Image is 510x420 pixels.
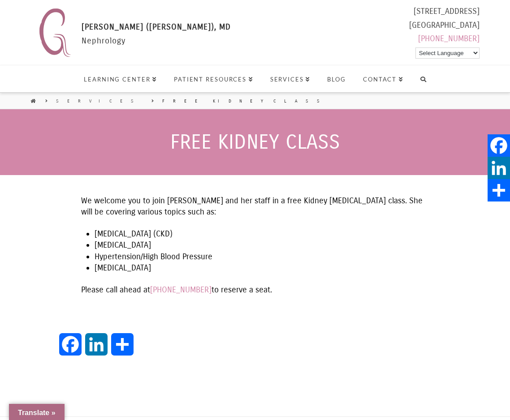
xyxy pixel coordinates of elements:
[81,284,429,296] p: Please call ahead at to reserve a seat.
[95,262,429,274] li: [MEDICAL_DATA]
[75,65,165,92] a: Learning Center
[150,285,212,295] a: [PHONE_NUMBER]
[83,333,109,364] a: LinkedIn
[165,65,261,92] a: Patient Resources
[327,77,346,82] span: Blog
[82,20,231,60] div: Nephrology
[363,77,403,82] span: Contact
[261,65,319,92] a: Services
[409,4,480,49] div: [STREET_ADDRESS] [GEOGRAPHIC_DATA]
[162,98,328,104] a: Free Kidney Class
[488,134,510,157] a: Facebook
[415,47,480,59] select: Language Translate Widget
[35,4,75,60] img: Nephrology
[409,46,480,60] div: Powered by
[81,195,429,218] p: We welcome you to join [PERSON_NAME] and her staff in a free Kidney [MEDICAL_DATA] class. She wil...
[109,333,135,364] a: Share
[95,251,429,262] li: Hypertension/High Blood Pressure
[95,228,429,240] li: [MEDICAL_DATA] (CKD)
[57,333,83,364] a: Facebook
[174,77,253,82] span: Patient Resources
[418,34,480,43] a: [PHONE_NUMBER]
[270,77,311,82] span: Services
[56,98,142,104] a: Services
[18,409,56,416] span: Translate »
[84,77,157,82] span: Learning Center
[318,65,354,92] a: Blog
[488,157,510,179] a: LinkedIn
[95,240,429,251] li: [MEDICAL_DATA]
[354,65,411,92] a: Contact
[82,22,231,32] span: [PERSON_NAME] ([PERSON_NAME]), MD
